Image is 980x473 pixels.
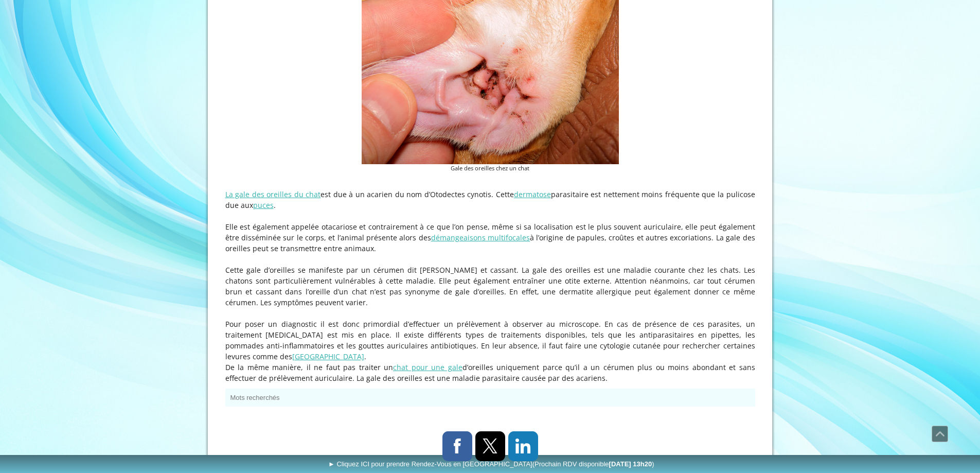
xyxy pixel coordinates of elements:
a: Facebook [442,431,472,461]
button: Mots recherchés [225,389,755,407]
a: chat pour une gale [393,362,462,372]
a: LinkedIn [508,431,538,461]
a: La gale des oreilles du chat [225,189,321,199]
p: est due à un acarien du nom d’Otodectes cynotis. Cette parasitaire est nettement moins fréquente ... [225,189,755,211]
figcaption: Gale des oreilles chez un chat [362,164,619,173]
span: Défiler vers le haut [932,426,948,442]
a: Défiler vers le haut [932,426,948,442]
p: Pour poser un diagnostic il est donc primordial d’effectuer un prélèvement à observer au microsco... [225,319,755,362]
span: (Prochain RDV disponible ) [532,460,654,468]
a: démangeaisons multifocales [431,233,530,242]
p: Elle est également appelée otacariose et contrairement à ce que l’on pense, même si sa localisati... [225,221,755,254]
b: [DATE] 13h20 [609,460,652,468]
p: Cette gale d’oreilles se manifeste par un cérumen dit [PERSON_NAME] et cassant. La gale des oreil... [225,265,755,308]
a: dermatose [514,189,551,199]
a: X [475,431,505,461]
span: ► Cliquez ICI pour prendre Rendez-Vous en [GEOGRAPHIC_DATA] [328,460,654,468]
a: puces [253,200,274,210]
p: De la même manière, il ne faut pas traiter un d’oreilles uniquement parce qu’il a un cérumen plus... [225,362,755,383]
a: [GEOGRAPHIC_DATA] [292,352,364,361]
